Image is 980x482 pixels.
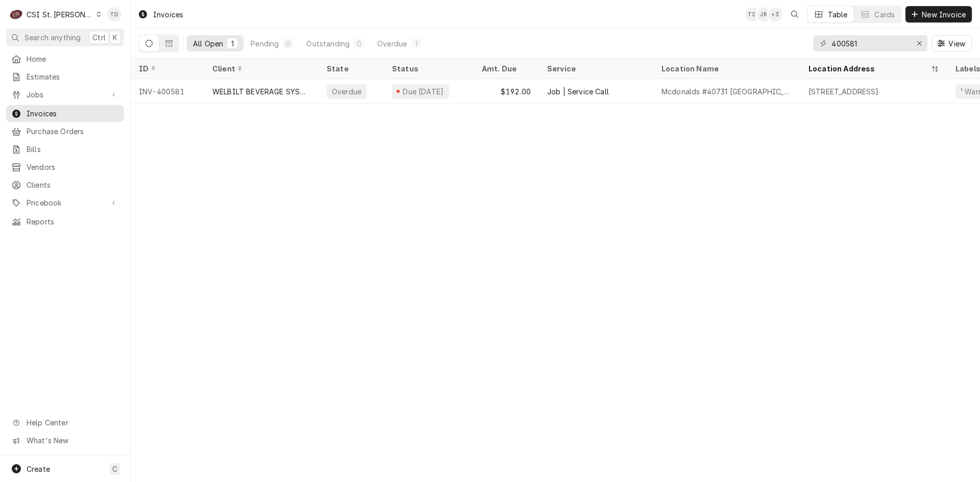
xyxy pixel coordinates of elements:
[112,464,117,474] span: C
[6,176,124,193] a: Clients
[392,63,463,74] div: Status
[6,68,124,85] a: Estimates
[828,9,848,20] div: Table
[920,9,968,20] span: New Invoice
[229,38,235,49] div: 1
[9,7,23,21] div: C
[6,50,124,67] a: Home
[547,86,609,97] div: Job | Service Call
[474,79,539,104] div: $192.00
[131,79,204,104] div: INV-400581
[27,180,119,190] span: Clients
[6,86,124,103] a: Go to Jobs
[107,7,121,21] div: Tim Devereux's Avatar
[139,63,194,74] div: ID
[6,432,124,449] a: Go to What's New
[932,35,972,52] button: View
[6,141,124,158] a: Bills
[6,29,124,46] button: Search anythingCtrlK
[27,71,119,82] span: Estimates
[27,216,119,227] span: Reports
[482,63,529,74] div: Amt. Due
[27,144,119,155] span: Bills
[756,7,771,21] div: Jessica Rentfro's Avatar
[212,86,310,97] div: WELBILT BEVERAGE SYSTEMS
[27,126,119,137] span: Purchase Orders
[27,435,118,446] span: What's New
[92,32,106,43] span: Ctrl
[768,7,782,21] div: + 3
[6,414,124,431] a: Go to Help Center
[413,38,419,49] div: 1
[306,38,350,49] div: Outstanding
[27,54,119,64] span: Home
[905,6,972,22] button: New Invoice
[831,35,908,52] input: Keyword search
[107,7,121,21] div: TD
[6,159,124,175] a: Vendors
[911,35,927,52] button: Erase input
[787,6,803,22] button: Open search
[377,38,407,49] div: Overdue
[27,417,118,428] span: Help Center
[9,7,23,21] div: CSI St. Louis's Avatar
[874,9,895,20] div: Cards
[27,162,119,172] span: Vendors
[356,38,362,49] div: 0
[745,7,759,21] div: TD
[251,38,279,49] div: Pending
[946,38,967,49] span: View
[6,123,124,140] a: Purchase Orders
[113,32,117,43] span: K
[661,63,790,74] div: Location Name
[327,63,376,74] div: State
[27,89,104,100] span: Jobs
[27,465,50,473] span: Create
[6,194,124,211] a: Go to Pricebook
[808,86,879,97] div: [STREET_ADDRESS]
[27,197,104,208] span: Pricebook
[547,63,643,74] div: Service
[285,38,291,49] div: 0
[745,7,759,21] div: Tim Devereux's Avatar
[808,63,929,74] div: Location Address
[756,7,771,21] div: JR
[6,105,124,122] a: Invoices
[661,86,792,97] div: Mcdonalds #40731 [GEOGRAPHIC_DATA]
[6,213,124,230] a: Reports
[27,108,119,119] span: Invoices
[212,63,308,74] div: Client
[331,86,362,97] div: Overdue
[27,9,93,20] div: CSI St. [PERSON_NAME]
[193,38,223,49] div: All Open
[24,32,81,43] span: Search anything
[402,86,445,97] div: Due [DATE]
